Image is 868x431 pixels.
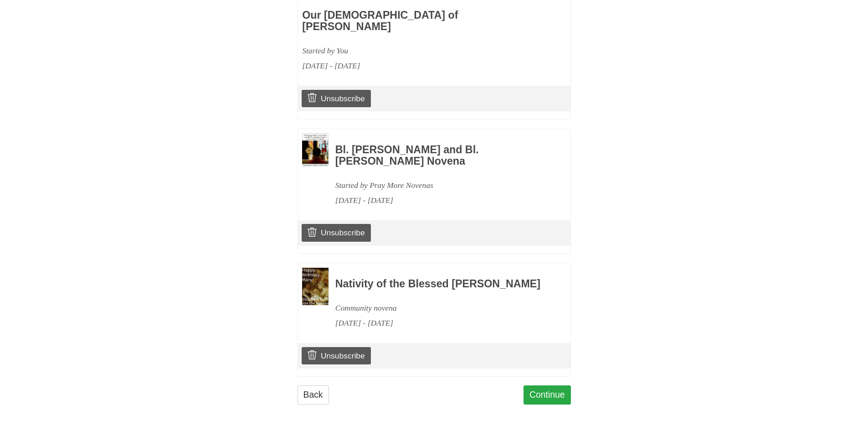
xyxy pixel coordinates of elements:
[302,90,370,107] a: Unsubscribe
[302,43,513,58] div: Started by You
[302,268,329,305] img: Novena image
[335,301,546,316] div: Community novena
[302,58,513,73] div: [DATE] - [DATE]
[335,193,546,208] div: [DATE] - [DATE]
[302,347,370,364] a: Unsubscribe
[302,10,513,33] h3: Our [DEMOGRAPHIC_DATA] of [PERSON_NAME]
[335,178,546,193] div: Started by Pray More Novenas
[302,133,329,166] img: Novena image
[298,385,329,404] a: Back
[335,144,546,167] h3: Bl. [PERSON_NAME] and Bl. [PERSON_NAME] Novena
[335,278,546,290] h3: Nativity of the Blessed [PERSON_NAME]
[335,316,546,331] div: [DATE] - [DATE]
[524,385,571,404] a: Continue
[302,224,370,241] a: Unsubscribe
